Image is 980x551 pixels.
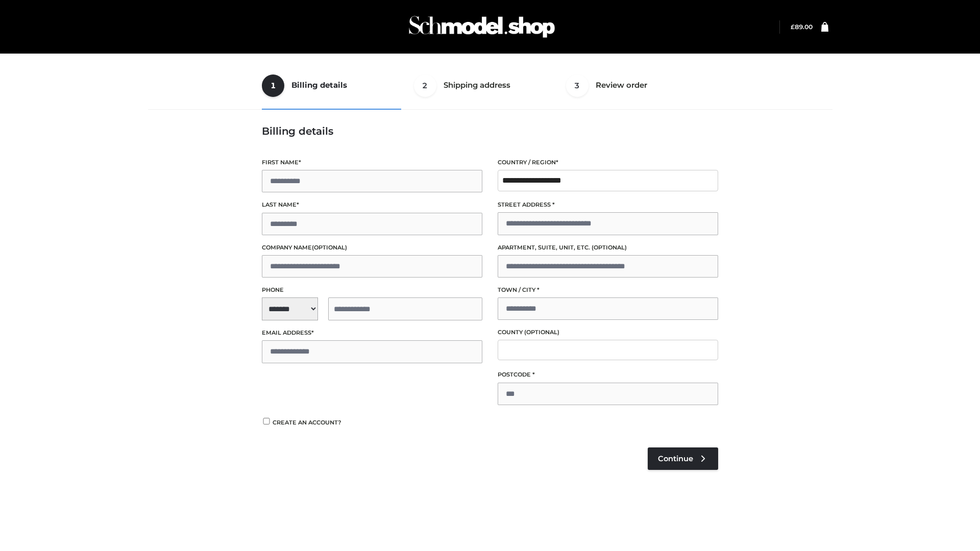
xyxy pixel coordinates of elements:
[791,23,813,31] a: £89.00
[262,125,718,137] h3: Billing details
[791,23,813,31] bdi: 89.00
[498,158,718,167] label: Country / Region
[498,328,718,337] label: County
[405,7,558,47] img: Schmodel Admin 964
[524,329,559,336] span: (optional)
[273,419,341,426] span: Create an account?
[498,243,718,253] label: Apartment, suite, unit, etc.
[658,454,693,463] span: Continue
[498,370,718,380] label: Postcode
[312,244,347,251] span: (optional)
[262,328,482,338] label: Email address
[791,23,795,31] span: £
[498,285,718,295] label: Town / City
[262,418,271,424] input: Create an account?
[498,200,718,210] label: Street address
[262,285,482,295] label: Phone
[262,200,482,210] label: Last name
[262,243,482,253] label: Company name
[262,158,482,167] label: First name
[648,447,718,470] a: Continue
[592,244,627,251] span: (optional)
